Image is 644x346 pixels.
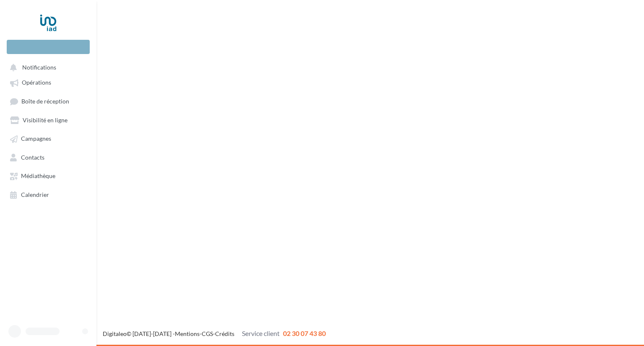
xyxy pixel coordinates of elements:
a: Digitaleo [103,330,127,337]
a: Médiathèque [5,168,91,183]
span: Contacts [21,154,44,161]
span: Campagnes [21,135,51,142]
div: Nouvelle campagne [7,40,90,54]
a: Mentions [175,330,200,337]
span: 02 30 07 43 80 [283,329,326,337]
a: Opérations [5,75,91,90]
a: Boîte de réception [5,93,91,109]
span: Notifications [22,64,56,71]
a: Campagnes [5,131,91,146]
a: Crédits [215,330,234,337]
span: © [DATE]-[DATE] - - - [103,330,326,337]
a: Calendrier [5,187,91,202]
span: Boîte de réception [21,98,69,105]
a: Contacts [5,150,91,165]
span: Visibilité en ligne [23,116,68,124]
span: Médiathèque [21,173,55,180]
a: Visibilité en ligne [5,112,91,127]
span: Opérations [22,79,51,86]
span: Calendrier [21,191,49,198]
span: Service client [242,329,280,337]
a: CGS [202,330,213,337]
